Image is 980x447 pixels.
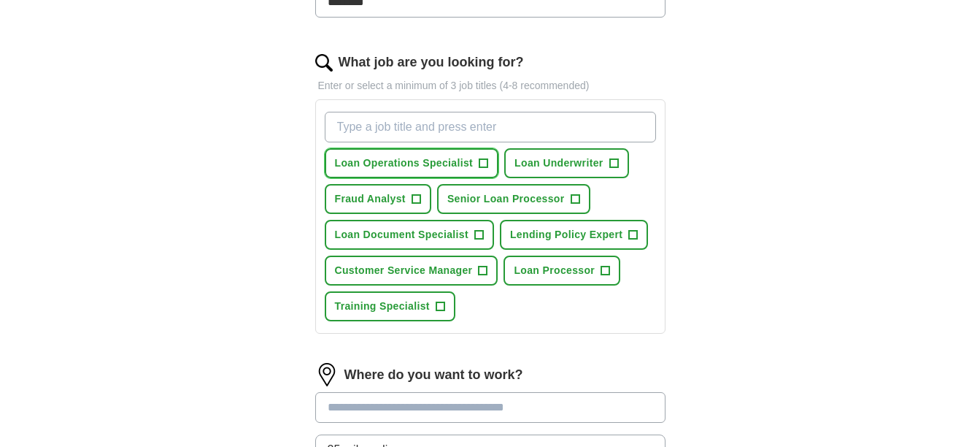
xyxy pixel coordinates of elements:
[315,78,665,93] p: Enter or select a minimum of 3 job titles (4-8 recommended)
[325,220,494,250] button: Loan Document Specialist
[510,227,622,242] span: Lending Policy Expert
[514,263,595,278] span: Loan Processor
[315,54,333,72] img: search.png
[325,184,431,214] button: Fraud Analyst
[339,53,524,72] label: What job are you looking for?
[315,363,339,386] img: location.png
[325,291,455,321] button: Training Specialist
[335,191,406,207] span: Fraud Analyst
[437,184,590,214] button: Senior Loan Processor
[503,256,620,286] button: Loan Processor
[447,191,565,207] span: Senior Loan Processor
[335,156,474,171] span: Loan Operations Specialist
[335,227,468,242] span: Loan Document Specialist
[504,148,629,178] button: Loan Underwriter
[335,299,430,314] span: Training Specialist
[325,148,499,178] button: Loan Operations Specialist
[325,112,656,142] input: Type a job title and press enter
[325,256,498,286] button: Customer Service Manager
[344,365,523,385] label: Where do you want to work?
[500,220,648,250] button: Lending Policy Expert
[514,156,603,171] span: Loan Underwriter
[335,263,473,278] span: Customer Service Manager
